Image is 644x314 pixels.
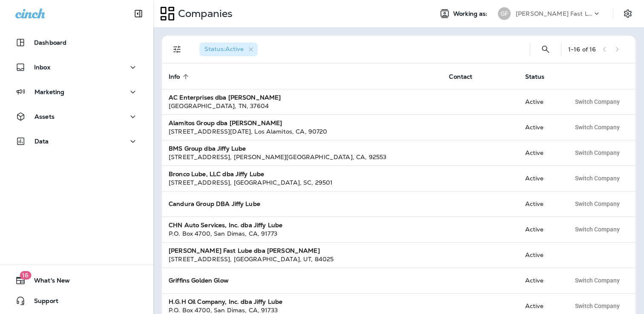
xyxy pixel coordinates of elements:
span: Switch Company [575,175,620,181]
td: Active [518,166,563,191]
button: Filters [169,41,186,58]
button: Switch Company [570,274,624,287]
span: Switch Company [575,201,620,207]
strong: H.G.H Oil Company, Inc. dba Jiffy Lube [169,298,282,305]
div: [STREET_ADDRESS] , [PERSON_NAME][GEOGRAPHIC_DATA] , CA , 92553 [169,153,435,161]
td: Active [518,140,563,166]
strong: Alamitos Group dba [PERSON_NAME] [169,119,282,127]
div: [STREET_ADDRESS] , [GEOGRAPHIC_DATA] , SC , 29501 [169,178,435,187]
span: Working as: [453,10,489,17]
p: [PERSON_NAME] Fast Lube dba [PERSON_NAME] [516,10,592,17]
button: Switch Company [570,172,624,185]
p: Companies [175,7,233,20]
button: Support [9,292,145,309]
span: Switch Company [575,277,620,283]
strong: Candura Group DBA Jiffy Lube [169,200,260,208]
span: Switch Company [575,226,620,232]
div: P.O. Box 4700 , San Dimas , CA , 91773 [169,229,435,238]
div: 1 - 16 of 16 [568,46,596,53]
span: Switch Company [575,99,620,105]
span: Status [525,73,545,80]
td: Active [518,242,563,268]
span: Switch Company [575,124,620,130]
td: Active [518,114,563,140]
span: Contact [449,73,472,80]
button: Switch Company [570,197,624,210]
strong: Bronco Lube, LLC dba Jiffy Lube [169,170,264,178]
span: Info [169,73,180,80]
span: Switch Company [575,150,620,156]
span: 16 [20,271,31,280]
td: Active [518,268,563,293]
div: Status:Active [199,43,258,56]
span: What's New [26,277,70,287]
button: Dashboard [9,34,145,51]
div: [STREET_ADDRESS] , [GEOGRAPHIC_DATA] , UT , 84025 [169,255,435,263]
div: GF [498,7,511,20]
button: Switch Company [570,300,624,312]
p: Data [34,138,49,145]
div: [GEOGRAPHIC_DATA] , TN , 37604 [169,102,435,110]
span: Status : Active [204,45,244,53]
span: Support [26,297,58,308]
p: Inbox [34,64,50,71]
button: Switch Company [570,95,624,108]
strong: Griffins Golden Glow [169,277,229,284]
button: 16What's New [9,272,145,289]
button: Marketing [9,83,145,100]
button: Switch Company [570,223,624,236]
button: Switch Company [570,121,624,134]
button: Data [9,133,145,150]
span: Switch Company [575,303,620,309]
span: Contact [449,73,483,80]
div: [STREET_ADDRESS][DATE] , Los Alamitos , CA , 90720 [169,127,435,136]
p: Dashboard [34,39,66,46]
p: Assets [34,113,55,120]
td: Active [518,89,563,114]
strong: [PERSON_NAME] Fast Lube dba [PERSON_NAME] [169,247,320,254]
span: Status [525,73,556,80]
button: Switch Company [570,146,624,159]
strong: BMS Group dba Jiffy Lube [169,145,246,152]
span: Info [169,73,191,80]
button: Settings [620,6,635,21]
strong: CHN Auto Services, Inc. dba Jiffy Lube [169,221,282,229]
button: Search Companies [537,41,554,58]
strong: AC Enterprises dba [PERSON_NAME] [169,94,281,101]
button: Collapse Sidebar [126,5,150,22]
button: Inbox [9,59,145,76]
button: Assets [9,108,145,125]
td: Active [518,217,563,242]
td: Active [518,191,563,217]
p: Marketing [34,88,64,95]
